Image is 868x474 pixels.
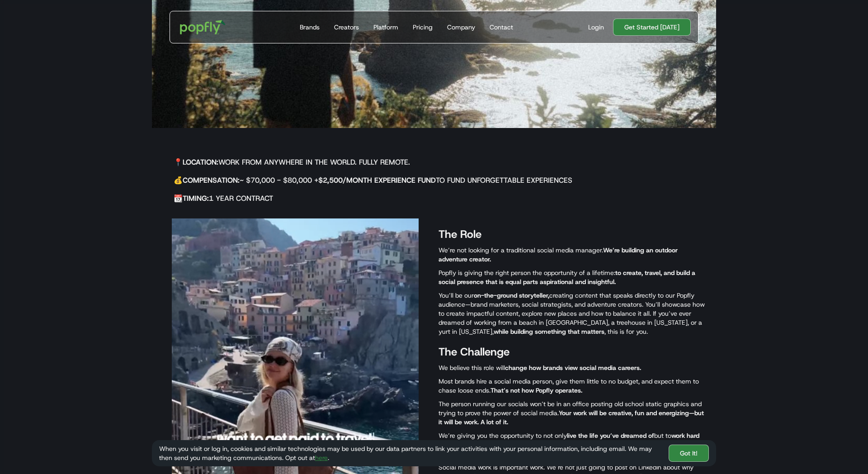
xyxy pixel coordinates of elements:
strong: Location: [183,157,218,167]
a: Login [585,23,608,32]
strong: The Challenge [439,345,509,359]
h5: 📆 1 year contract [174,193,586,204]
p: We believe this role will [439,363,707,372]
h5: 📍 Work from anywhere in the world. Fully remote. [174,157,586,168]
strong: on-the-ground storyteller, [474,291,549,299]
div: When you visit or log in, cookies and similar technologies may be used by our data partners to li... [159,444,661,462]
p: The person running our socials won’t be in an office posting old school static graphics and tryin... [439,399,707,427]
strong: That’s not how Popfly operates. [491,386,582,394]
a: home [174,14,232,41]
strong: to create, travel, and build a social presence that is equal parts aspirational and insightful. [439,269,695,286]
a: here [315,454,328,462]
strong: Your work will be creative, fun and energizing—but it will be work. A lot of it. [439,409,704,426]
a: Get Started [DATE] [613,19,691,36]
div: Contact [490,23,513,32]
a: Pricing [409,11,436,43]
p: Popfly is giving the right person the opportunity of a lifetime: [439,268,707,286]
a: Platform [370,11,402,43]
div: Company [447,23,475,32]
h5: 💰 ~ $70,000 - $80,000 + to fund unforgettable experiences [174,175,586,186]
a: Contact [486,11,517,43]
strong: The Role [439,227,481,242]
strong: change how brands view social media careers. [505,364,641,372]
strong: We’re building an outdoor adventure creator. [439,246,678,263]
a: Brands [296,11,323,43]
p: Most brands hire a social media person, give them little to no budget, and expect them to chase l... [439,377,707,395]
div: Pricing [413,23,433,32]
a: Got It! [669,445,709,462]
strong: while building something that matters [494,327,604,336]
a: Company [443,11,479,43]
strong: $2,500/month Experience Fund [318,175,436,185]
strong: live the life you’ve dreamed of [567,431,654,440]
strong: Timing: [183,194,209,203]
div: Brands [300,23,320,32]
strong: Compensation: [183,175,240,185]
p: We’re not looking for a traditional social media manager. [439,246,707,264]
div: Login [588,23,604,32]
div: Platform [373,23,398,32]
p: You’ll be our creating content that speaks directly to our Popfly audience—brand marketers, socia... [439,291,707,336]
a: Creators [330,11,363,43]
p: We’re giving you the opportunity to not only but to This is a [DEMOGRAPHIC_DATA] job—but would yo... [439,431,707,458]
div: Creators [334,23,359,32]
